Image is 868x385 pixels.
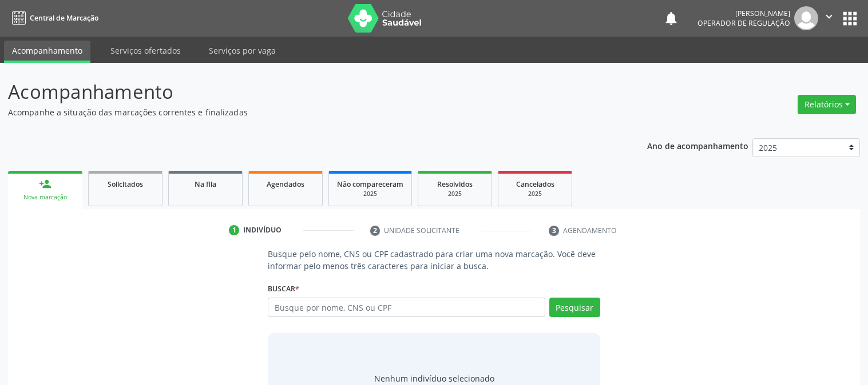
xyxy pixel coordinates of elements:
a: Serviços ofertados [102,41,189,61]
p: Acompanhe a situação das marcações correntes e finalizadas [8,106,604,118]
button: Pesquisar [549,298,600,317]
a: Acompanhamento [4,41,90,63]
input: Busque por nome, CNS ou CPF [268,298,545,317]
span: Solicitados [108,179,143,189]
span: Na fila [195,179,216,189]
img: img [794,6,818,30]
span: Agendados [267,179,304,189]
p: Ano de acompanhamento [647,138,748,153]
div: 2025 [337,190,403,198]
button: apps [840,9,860,29]
div: [PERSON_NAME] [697,9,790,18]
label: Buscar [268,280,299,298]
p: Acompanhamento [8,78,604,106]
a: Central de Marcação [8,9,98,27]
div: Nova marcação [16,193,74,202]
span: Resolvidos [437,179,473,189]
button: Relatórios [798,95,856,114]
a: Serviços por vaga [201,41,284,61]
span: Cancelados [516,179,554,189]
button:  [818,6,840,30]
div: person_add [39,178,51,190]
p: Busque pelo nome, CNS ou CPF cadastrado para criar uma nova marcação. Você deve informar pelo men... [268,248,600,272]
div: 2025 [506,190,564,198]
div: Nenhum indivíduo selecionado [374,372,494,384]
span: Operador de regulação [697,18,790,28]
span: Não compareceram [337,179,403,189]
span: Central de Marcação [30,13,98,23]
i:  [823,10,835,23]
div: Indivíduo [243,225,282,235]
div: 1 [229,225,239,235]
button: notifications [663,10,679,26]
div: 2025 [426,190,483,198]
